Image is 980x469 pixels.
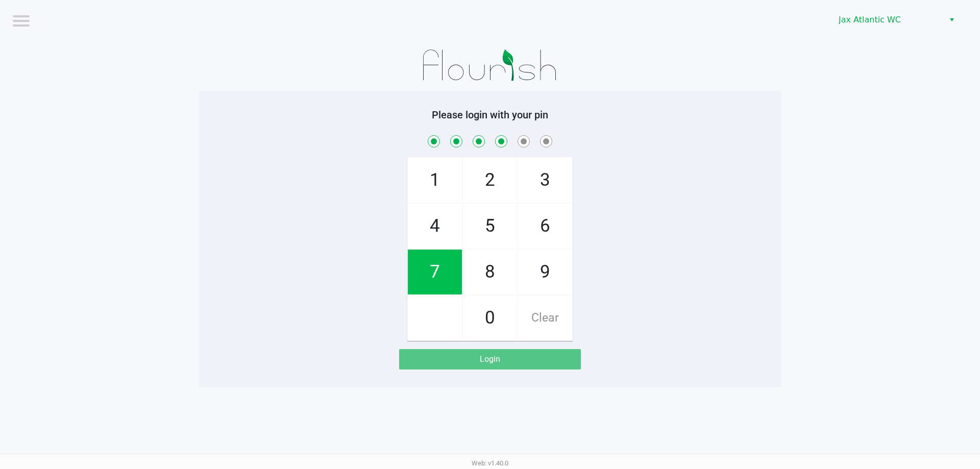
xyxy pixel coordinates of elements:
span: Jax Atlantic WC [839,14,938,26]
h5: Please login with your pin [207,109,773,121]
span: 1 [408,158,462,203]
span: 0 [463,295,517,340]
span: 2 [463,158,517,203]
button: Select [944,11,959,29]
span: 5 [463,204,517,249]
span: Clear [518,295,572,340]
span: 9 [518,250,572,294]
span: 6 [518,204,572,249]
span: 7 [408,250,462,294]
span: Web: v1.40.0 [472,459,508,467]
span: 4 [408,204,462,249]
span: 3 [518,158,572,203]
span: 8 [463,250,517,294]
